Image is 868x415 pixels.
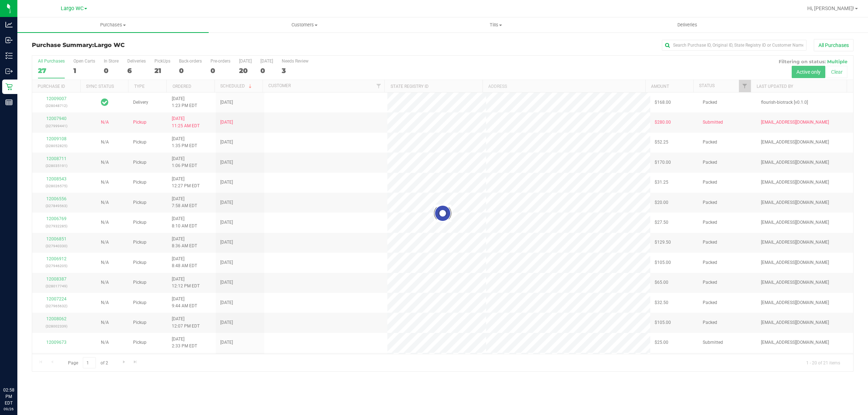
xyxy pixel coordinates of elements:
[17,17,209,33] a: Purchases
[5,37,13,44] inline-svg: Inbound
[592,17,783,33] a: Deliveries
[3,387,14,406] p: 02:58 PM EDT
[209,17,400,33] a: Customers
[814,39,854,51] button: All Purchases
[400,22,591,28] span: Tills
[3,406,14,412] p: 09/26
[209,22,400,28] span: Customers
[400,17,591,33] a: Tills
[32,42,306,48] h3: Purchase Summary:
[668,22,707,28] span: Deliveries
[5,21,13,28] inline-svg: Analytics
[5,99,13,106] inline-svg: Reports
[94,42,125,48] span: Largo WC
[7,357,29,379] iframe: Resource center
[5,83,13,90] inline-svg: Retail
[17,22,209,28] span: Purchases
[807,5,854,11] span: Hi, [PERSON_NAME]!
[662,40,807,51] input: Search Purchase ID, Original ID, State Registry ID or Customer Name...
[5,52,13,59] inline-svg: Inventory
[5,68,13,75] inline-svg: Outbound
[61,5,84,12] span: Largo WC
